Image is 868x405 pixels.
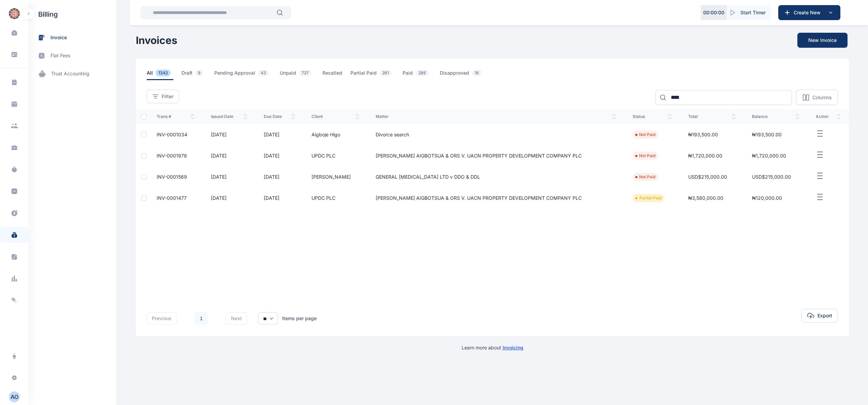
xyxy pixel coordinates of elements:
button: Create New [778,5,840,20]
td: GENERAL [MEDICAL_DATA] LTD v DDO & DDL [367,166,624,187]
a: Disapproved16 [440,70,493,80]
a: Partial Paid261 [350,70,403,80]
button: next [226,312,247,325]
span: balance [752,114,799,119]
span: ₦193,500.00 [688,132,718,137]
a: invoice [29,29,116,47]
span: Disapproved [440,70,484,80]
button: New Invoice [797,33,848,48]
td: [DATE] [256,124,303,145]
li: Not Paid [635,153,655,159]
a: Recalled [322,70,350,80]
button: Columns [796,90,838,105]
span: 261 [379,70,392,76]
div: Items per page [282,315,317,322]
span: 9 [195,70,203,76]
a: INV-0001034 [157,132,187,137]
li: Not Paid [635,132,655,137]
span: Start Timer [740,9,766,16]
a: Unpaid727 [280,70,322,80]
span: USD$215,000.00 [688,174,727,180]
td: [DATE] [256,166,303,187]
span: Partial Paid [350,70,394,80]
span: Trans # [157,114,194,119]
li: 下一页 [211,314,220,323]
a: trust accounting [29,65,116,83]
td: [PERSON_NAME] AIGBOTSUA & ORS V. UACN PROPERTY DEVELOPMENT COMPANY PLC [367,145,624,166]
p: Columns [812,94,831,101]
td: [PERSON_NAME] AIGBOTSUA & ORS V. UACN PROPERTY DEVELOPMENT COMPANY PLC [367,187,624,209]
span: ₦193,500.00 [752,132,782,137]
td: Divorce search [367,124,624,145]
span: 16 [472,70,482,76]
a: Pending Approval43 [214,70,280,80]
button: Export [801,309,838,322]
span: All [147,70,173,80]
span: Matter [376,114,616,119]
span: USD$215,000.00 [752,174,791,180]
span: Unpaid [280,70,314,80]
span: Recalled [322,70,342,80]
span: ₦120,000.00 [752,195,782,201]
span: invoice [50,34,67,41]
p: 00 : 00 : 00 [703,9,724,16]
span: ₦1,720,000.00 [752,153,786,159]
span: issued date [211,114,247,119]
li: Partial Paid [635,195,662,201]
button: AO [9,391,20,402]
span: flat fees [50,52,70,59]
span: 1342 [156,70,171,76]
a: 1 [195,312,208,325]
a: Draft9 [182,70,214,80]
span: trust accounting [51,70,89,77]
span: ₦1,720,000.00 [688,153,722,159]
span: Pending Approval [214,70,272,80]
td: [DATE] [203,145,256,166]
button: Start Timer [727,5,771,20]
td: [DATE] [203,187,256,209]
li: 1 [194,312,208,325]
span: Due Date [264,114,295,119]
a: INV-0001477 [157,195,187,201]
span: Filter [162,93,173,100]
td: [DATE] [203,124,256,145]
span: 43 [258,70,269,76]
td: Aigboje Higo [303,124,367,145]
span: 286 [416,70,429,76]
span: Draft [182,70,206,80]
td: UPDC PLC [303,187,367,209]
span: Export [818,312,832,319]
span: Paid [403,70,432,80]
h1: Invoices [136,34,177,46]
li: Not Paid [635,174,655,180]
td: [DATE] [256,145,303,166]
a: INV-0001569 [157,174,187,180]
span: Create New [791,9,826,16]
button: Filter [147,90,179,103]
div: A O [9,393,20,401]
td: [PERSON_NAME] [303,166,367,187]
button: AO [4,391,25,402]
a: flat fees [29,47,116,65]
span: total [688,114,736,119]
span: 727 [299,70,312,76]
a: INV-0001978 [157,153,187,159]
button: previous [147,312,177,325]
span: action [816,114,841,119]
a: Invoicing [503,345,523,350]
a: Paid286 [403,70,440,80]
li: 上一页 [182,314,192,323]
span: ₦3,580,000.00 [688,195,723,201]
td: [DATE] [256,187,303,209]
a: All1342 [147,70,182,80]
span: status [633,114,672,119]
p: Learn more about [462,344,523,351]
td: [DATE] [203,166,256,187]
span: client [312,114,359,119]
td: UPDC PLC [303,145,367,166]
